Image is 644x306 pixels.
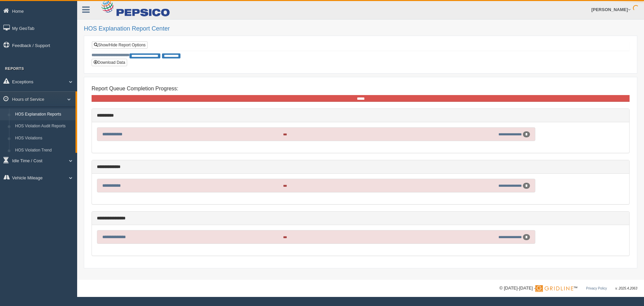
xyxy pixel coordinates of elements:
[92,86,630,92] h4: Report Queue Completion Progress:
[586,287,607,290] a: Privacy Policy
[12,108,75,121] a: HOS Explanation Reports
[92,41,148,49] a: Show/Hide Report Options
[499,285,637,292] div: © [DATE]-[DATE] - ™
[12,132,75,144] a: HOS Violations
[535,285,573,292] img: Gridline
[12,120,75,132] a: HOS Violation Audit Reports
[615,287,637,290] span: v. 2025.4.2063
[12,144,75,157] a: HOS Violation Trend
[84,26,637,32] h2: HOS Explanation Report Center
[92,59,127,66] button: Download Data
